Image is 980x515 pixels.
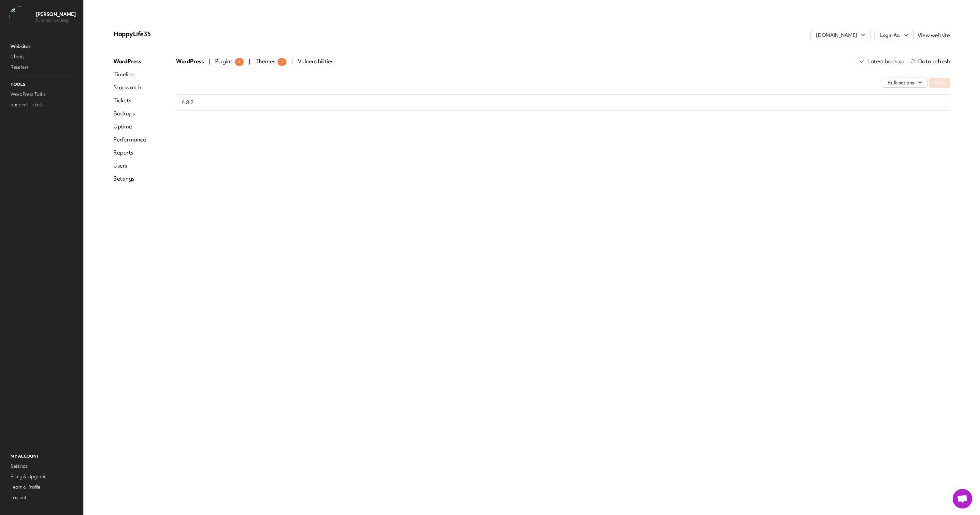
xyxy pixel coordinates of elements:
[113,149,146,156] a: Reports
[953,489,972,508] a: Open de chat
[209,58,210,65] span: |
[810,30,870,40] button: [DOMAIN_NAME]
[36,11,76,18] p: [PERSON_NAME]
[181,98,194,106] span: 6.8.2
[291,58,293,65] span: |
[9,52,74,61] a: Clients
[113,110,146,117] a: Backups
[9,482,74,492] a: Team & Profile
[215,58,244,65] span: Plugins
[929,78,950,88] button: Apply
[113,162,146,169] a: Users
[113,175,146,183] a: Settings
[9,90,74,99] a: WordPress Tasks
[9,462,74,471] a: Settings
[874,30,914,40] button: Login As:
[9,80,74,88] p: Tools
[882,78,928,88] button: Bulk actions
[9,42,74,51] a: Websites
[113,57,146,65] a: WordPress
[113,70,146,78] a: Timeline
[176,58,205,65] span: WordPress
[113,136,146,143] a: Performance
[9,472,74,481] a: Billing & Upgrade
[113,96,146,104] a: Tickets
[9,452,74,460] p: My Account
[9,63,74,72] a: Resellers
[36,18,76,23] p: Buro voor de Boeg
[255,58,286,65] span: Themes
[910,59,950,64] span: Data refresh
[113,83,146,91] a: Stopwatch
[917,32,950,39] a: View website
[113,123,146,130] a: Uptime
[278,58,286,66] span: 1
[9,100,74,109] a: Support Tickets
[859,59,904,64] a: Latest backup
[235,58,244,66] span: 1
[9,493,74,502] a: Log out
[113,30,392,38] p: HappyLife35
[298,58,333,65] span: Vulnerabilities
[249,58,250,65] span: |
